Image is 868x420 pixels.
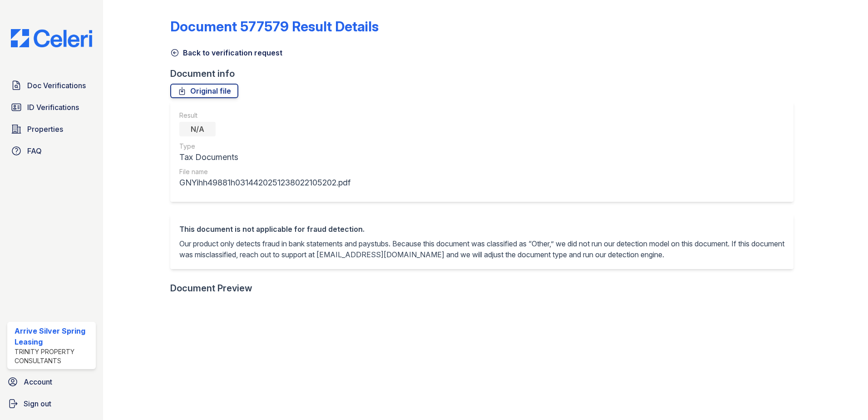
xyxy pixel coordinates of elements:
a: FAQ [7,142,96,160]
a: ID Verifications [7,98,96,116]
div: File name [179,167,350,176]
a: Document 577579 Result Details [170,18,379,35]
span: Sign out [24,398,51,409]
div: GNYihh49881h0314420251238022105202.pdf [179,176,350,189]
div: This document is not applicable for fraud detection. [179,224,784,235]
span: Properties [27,124,63,135]
a: Doc Verifications [7,76,96,95]
div: Document Preview [170,282,252,295]
span: ID Verifications [27,102,79,113]
a: Back to verification request [170,47,282,58]
div: Document info [170,67,801,80]
span: Account [24,376,52,387]
a: Properties [7,120,96,138]
div: Arrive Silver Spring Leasing [15,325,92,347]
span: Doc Verifications [27,80,86,91]
div: Tax Documents [179,151,350,164]
a: Original file [170,84,238,98]
p: Our product only detects fraud in bank statements and paystubs. Because this document was classif... [179,238,784,260]
div: Result [179,111,350,120]
img: CE_Logo_Blue-a8612792a0a2168367f1c8372b55b34899dd931a85d93a1a3d3e32e68fde9ad4.png [4,29,99,47]
a: Account [4,373,99,391]
a: Sign out [4,395,99,413]
div: Trinity Property Consultants [15,347,92,365]
div: Type [179,142,350,151]
div: N/A [179,122,216,136]
span: FAQ [27,145,42,156]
